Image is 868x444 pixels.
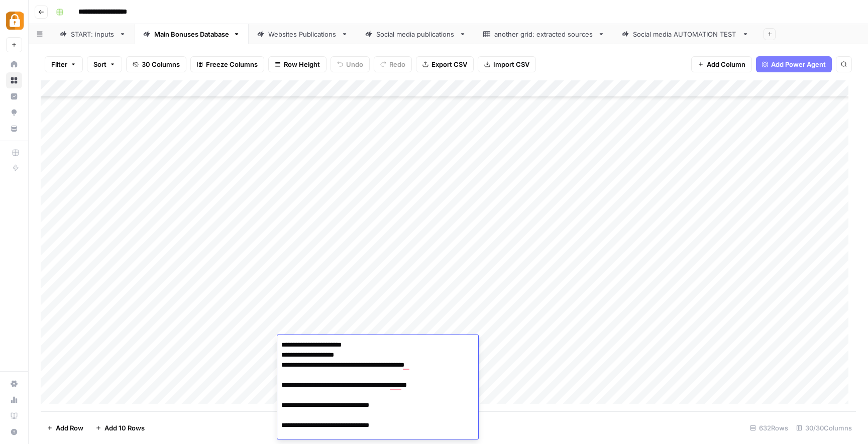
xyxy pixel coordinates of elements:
div: Social media publications [376,29,455,39]
span: 30 Columns [142,59,180,69]
span: Add Row [56,423,83,433]
a: Home [6,56,22,72]
span: Add Power Agent [771,59,826,69]
a: Opportunities [6,104,22,121]
div: another grid: extracted sources [494,29,594,39]
a: START: inputs [51,24,135,44]
span: Row Height [284,59,320,69]
button: Sort [87,56,122,72]
span: Add 10 Rows [104,423,145,433]
a: Social media publications [357,24,475,44]
button: Add Column [691,56,752,72]
a: Learning Hub [6,408,22,424]
a: Main Bonuses Database [135,24,249,44]
button: Export CSV [416,56,474,72]
img: Adzz Logo [6,12,24,30]
a: Insights [6,88,22,104]
div: 632 Rows [746,420,792,436]
div: Main Bonuses Database [154,29,229,39]
a: another grid: extracted sources [475,24,613,44]
a: Usage [6,392,22,408]
a: Browse [6,72,22,88]
div: Social media AUTOMATION TEST [633,29,738,39]
button: Add Power Agent [756,56,832,72]
button: Help + Support [6,424,22,440]
a: Settings [6,376,22,392]
a: Your Data [6,121,22,137]
span: Undo [346,59,363,69]
span: Filter [51,59,67,69]
button: 30 Columns [126,56,186,72]
div: START: inputs [71,29,115,39]
button: Undo [331,56,370,72]
span: Export CSV [431,59,467,69]
span: Sort [93,59,106,69]
button: Freeze Columns [190,56,264,72]
button: Import CSV [478,56,536,72]
span: Add Column [707,59,745,69]
button: Add Row [41,420,89,436]
button: Row Height [268,56,327,72]
span: Redo [389,59,405,69]
a: Social media AUTOMATION TEST [613,24,757,44]
span: Import CSV [493,59,529,69]
div: Websites Publications [268,29,337,39]
button: Workspace: Adzz [6,8,22,33]
button: Add 10 Rows [89,420,151,436]
button: Filter [45,56,83,72]
button: Redo [374,56,412,72]
span: Freeze Columns [206,59,258,69]
a: Websites Publications [249,24,357,44]
div: 30/30 Columns [792,420,856,436]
